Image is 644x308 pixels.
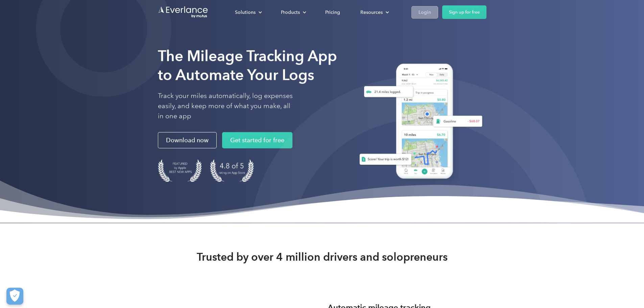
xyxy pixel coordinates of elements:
[210,159,254,182] img: 4.9 out of 5 stars on the app store
[158,91,293,121] p: Track your miles automatically, log expenses easily, and keep more of what you make, all in one app
[158,159,202,182] img: Badge for Featured by Apple Best New Apps
[411,6,438,19] a: Login
[6,288,23,305] button: Cookies Settings
[351,58,486,187] img: Everlance, mileage tracker app, expense tracking app
[158,6,209,19] a: Go to homepage
[228,6,267,18] div: Solutions
[222,132,292,148] a: Get started for free
[419,8,431,17] div: Login
[318,6,347,18] a: Pricing
[158,47,337,84] strong: The Mileage Tracking App to Automate Your Logs
[158,132,217,148] a: Download now
[360,8,383,17] div: Resources
[274,6,312,18] div: Products
[442,5,486,19] a: Sign up for free
[235,8,256,17] div: Solutions
[281,8,300,17] div: Products
[354,6,395,18] div: Resources
[197,250,448,264] strong: Trusted by over 4 million drivers and solopreneurs
[325,8,340,17] div: Pricing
